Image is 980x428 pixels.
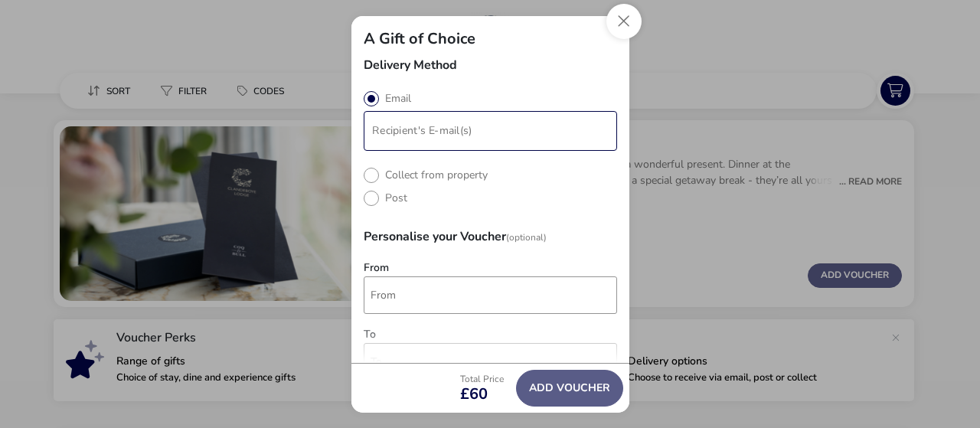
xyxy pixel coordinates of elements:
[364,91,411,106] label: Email
[460,374,504,384] p: Total Price
[516,370,623,407] button: Add Voucher
[364,276,617,314] input: from-firstName-1.1
[351,16,629,413] div: modalAddVoucherInfo
[364,218,617,255] h3: Personalise your Voucher
[364,59,617,83] h3: Delivery Method
[606,4,642,39] button: Close
[364,329,376,340] label: To
[364,263,389,273] label: From
[529,382,610,394] span: Add Voucher
[364,28,475,49] h2: A Gift of Choice
[460,387,488,402] span: £60
[364,191,407,205] label: Post
[364,168,488,182] label: Collect from property
[367,114,614,147] input: Recipient's E-mail(s)
[506,231,547,243] span: (Optional)
[364,343,617,381] input: to-firstName-1.1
